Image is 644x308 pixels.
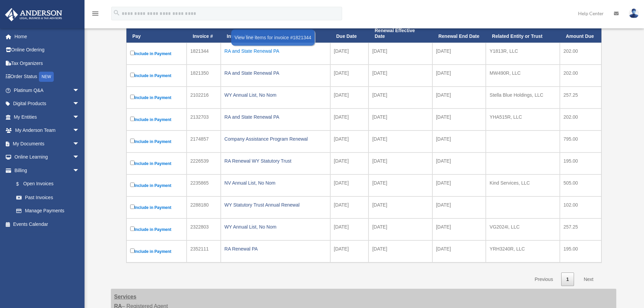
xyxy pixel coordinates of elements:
input: Include in Payment [130,183,135,187]
td: [DATE] [330,218,369,240]
td: 257.25 [560,87,601,109]
td: [DATE] [368,152,432,174]
a: Billingarrow_drop_down [5,164,86,177]
span: $ [20,180,23,188]
td: 202.00 [560,65,601,87]
td: [DATE] [432,131,486,152]
input: Include in Payment [130,227,135,231]
a: Manage Payments [9,204,86,218]
div: WY Annual List, No Nom [224,90,327,100]
label: Include in Payment [130,93,183,102]
td: YHA515R, LLC [486,109,559,131]
a: menu [91,12,99,18]
span: arrow_drop_down [73,110,86,124]
a: Home [5,30,90,43]
a: My Entitiesarrow_drop_down [5,110,90,124]
label: Include in Payment [130,247,183,256]
td: [DATE] [368,109,432,131]
td: 2235865 [187,174,221,196]
span: arrow_drop_down [73,150,86,164]
td: 2322803 [187,218,221,240]
span: arrow_drop_down [73,124,86,138]
strong: Services [114,294,137,300]
td: YRH3240R, LLC [486,240,559,262]
td: MW490R, LLC [486,65,559,87]
label: Include in Payment [130,181,183,190]
input: Include in Payment [130,139,135,143]
a: Online Learningarrow_drop_down [5,150,90,164]
td: [DATE] [330,43,369,65]
td: 2174857 [187,131,221,152]
input: Include in Payment [130,205,135,209]
a: Previous [529,273,558,286]
td: 505.00 [560,174,601,196]
span: arrow_drop_down [73,137,86,151]
th: Pay: activate to sort column descending [126,24,187,43]
td: Y1813R, LLC [486,43,559,65]
div: RA Renewal PA [224,244,327,254]
td: [DATE] [368,43,432,65]
th: Amount Due: activate to sort column ascending [560,24,601,43]
td: [DATE] [330,240,369,262]
td: [DATE] [368,196,432,218]
th: Related Entity or Trust: activate to sort column ascending [486,24,559,43]
th: Invoice #: activate to sort column ascending [187,24,221,43]
th: Due Date: activate to sort column ascending [330,24,369,43]
td: 1821344 [187,43,221,65]
label: Include in Payment [130,49,183,58]
a: Tax Organizers [5,56,90,70]
a: 1 [561,273,574,286]
div: RA and State Renewal PA [224,68,327,78]
div: WY Annual List, No Nom [224,222,327,232]
td: 2226539 [187,152,221,174]
td: [DATE] [432,240,486,262]
span: arrow_drop_down [73,164,86,177]
input: Include in Payment [130,51,135,55]
td: 2288180 [187,196,221,218]
a: Events Calendar [5,217,90,231]
div: RA and State Renewal PA [224,112,327,122]
td: [DATE] [432,109,486,131]
div: NV Annual List, No Nom [224,178,327,188]
td: Stella Blue Holdings, LLC [486,87,559,109]
th: Renewal End Date: activate to sort column ascending [432,24,486,43]
span: arrow_drop_down [73,84,86,97]
td: [DATE] [368,87,432,109]
a: Next [579,273,599,286]
div: RA Renewal WY Statutory Trust [224,156,327,166]
a: $Open Invoices [9,177,83,191]
a: My Documentsarrow_drop_down [5,137,90,150]
td: [DATE] [368,131,432,152]
th: Invoice Name: activate to sort column ascending [221,24,330,43]
td: 2352111 [187,240,221,262]
td: [DATE] [330,65,369,87]
input: Include in Payment [130,73,135,77]
td: [DATE] [432,152,486,174]
td: [DATE] [330,131,369,152]
input: Include in Payment [130,248,135,253]
td: [DATE] [432,65,486,87]
td: 795.00 [560,131,601,152]
a: Order StatusNEW [5,70,90,84]
div: Company Assistance Program Renewal [224,134,327,144]
td: [DATE] [432,196,486,218]
td: 2132703 [187,109,221,131]
td: 202.00 [560,43,601,65]
td: 1821350 [187,65,221,87]
td: [DATE] [330,152,369,174]
th: Renewal Effective Date: activate to sort column ascending [368,24,432,43]
div: WY Statutory Trust Annual Renewal [224,200,327,210]
td: 257.25 [560,218,601,240]
td: [DATE] [432,218,486,240]
input: Include in Payment [130,161,135,165]
i: search [113,9,120,17]
td: 102.00 [560,196,601,218]
a: Past Invoices [9,191,86,204]
td: 195.00 [560,240,601,262]
img: Anderson Advisors Platinum Portal [3,8,64,21]
td: 195.00 [560,152,601,174]
input: Include in Payment [130,95,135,99]
td: [DATE] [330,196,369,218]
td: [DATE] [368,174,432,196]
td: VG2024I, LLC [486,218,559,240]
